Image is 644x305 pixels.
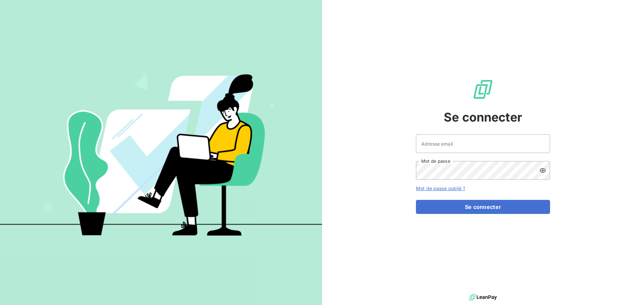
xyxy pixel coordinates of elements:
a: Mot de passe oublié ? [416,185,465,191]
img: Logo LeanPay [472,79,494,100]
button: Se connecter [416,200,550,214]
input: placeholder [416,134,550,153]
img: logo [469,292,497,302]
span: Se connecter [444,108,522,126]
